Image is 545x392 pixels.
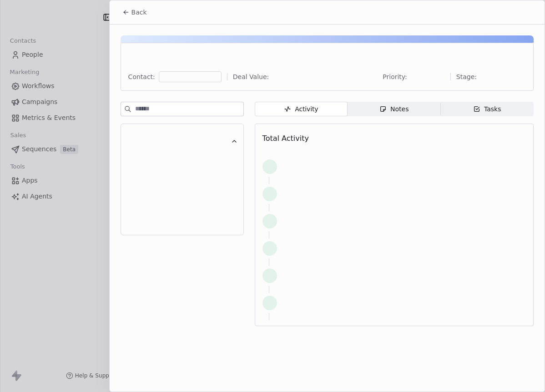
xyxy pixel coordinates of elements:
[131,8,147,17] span: Back
[456,72,477,81] span: Stage:
[117,4,152,20] button: Back
[383,72,407,81] span: Priority:
[128,72,155,81] div: Contact:
[233,72,269,81] span: Deal Value:
[473,104,501,114] div: Tasks
[379,104,409,114] div: Notes
[262,134,309,143] span: Total Activity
